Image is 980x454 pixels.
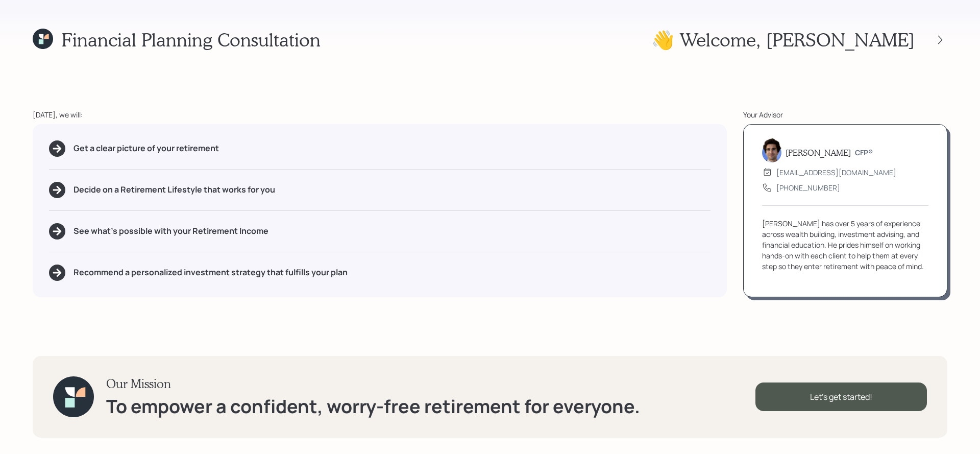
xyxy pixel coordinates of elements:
img: harrison-schaefer-headshot-2.png [762,138,781,162]
h5: See what's possible with your Retirement Income [73,226,268,236]
h6: CFP® [855,149,873,157]
div: Your Advisor [743,109,947,120]
h1: 👋 Welcome , [PERSON_NAME] [651,29,915,51]
div: [PERSON_NAME] has over 5 years of experience across wealth building, investment advising, and fin... [762,218,928,272]
h5: Get a clear picture of your retirement [73,144,219,153]
h3: Our Mission [106,376,640,391]
div: Let's get started! [755,383,927,411]
h5: Decide on a Retirement Lifestyle that works for you [73,185,275,195]
h5: [PERSON_NAME] [786,148,851,157]
h5: Recommend a personalized investment strategy that fulfills your plan [73,268,348,277]
div: [PHONE_NUMBER] [776,182,840,193]
h1: To empower a confident, worry-free retirement for everyone. [106,395,640,417]
h1: Financial Planning Consultation [61,29,321,51]
div: [DATE], we will: [33,109,727,120]
div: [EMAIL_ADDRESS][DOMAIN_NAME] [776,167,896,178]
